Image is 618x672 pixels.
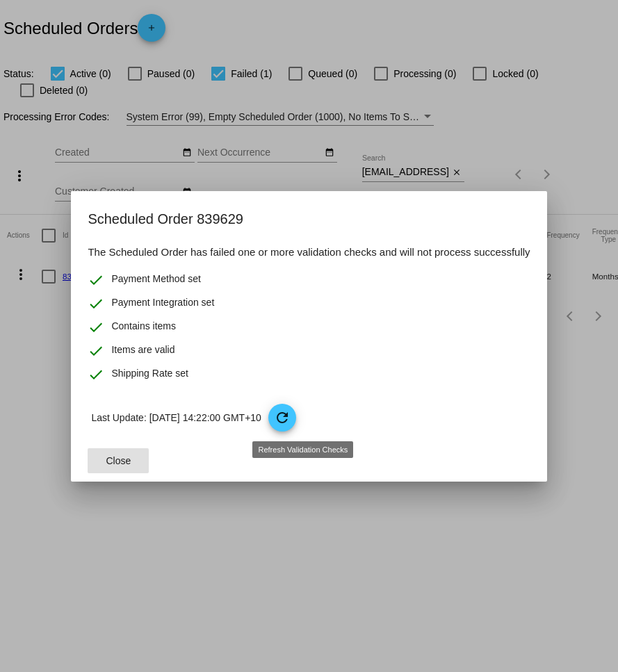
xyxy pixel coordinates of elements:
[88,244,530,261] h4: The Scheduled Order has failed one or more validation checks and will not process successfully
[111,295,214,312] span: Payment Integration set
[88,295,104,312] mat-icon: check
[88,208,530,230] h2: Scheduled Order 839629
[111,272,200,288] span: Payment Method set
[106,455,131,466] span: Close
[111,343,174,359] span: Items are valid
[274,409,291,426] mat-icon: refresh
[88,448,149,473] button: Close dialog
[111,366,188,383] span: Shipping Rate set
[91,404,530,432] p: Last Update: [DATE] 14:22:00 GMT+10
[111,319,176,336] span: Contains items
[88,319,104,336] mat-icon: check
[88,272,104,288] mat-icon: check
[88,343,104,359] mat-icon: check
[88,366,104,383] mat-icon: check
